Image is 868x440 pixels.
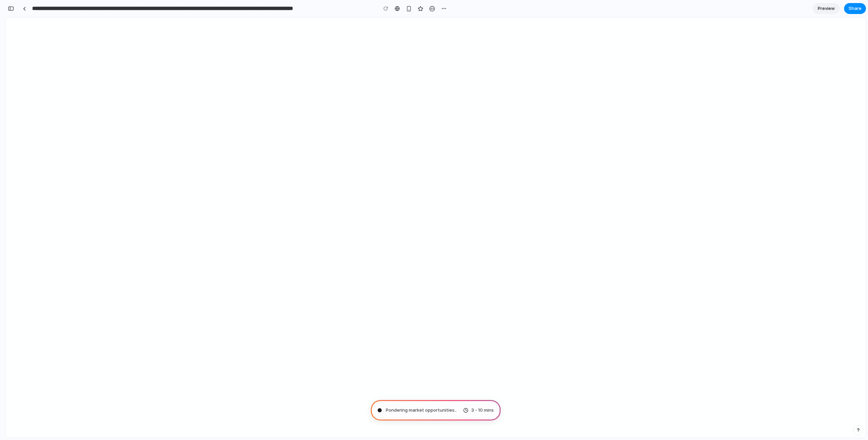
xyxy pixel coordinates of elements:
span: Preview [818,5,835,12]
span: Share [849,5,862,12]
span: 3 - 10 mins [471,407,494,414]
a: Preview [813,3,840,14]
span: Pondering market opportunities .. [386,407,457,414]
button: Share [844,3,866,14]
